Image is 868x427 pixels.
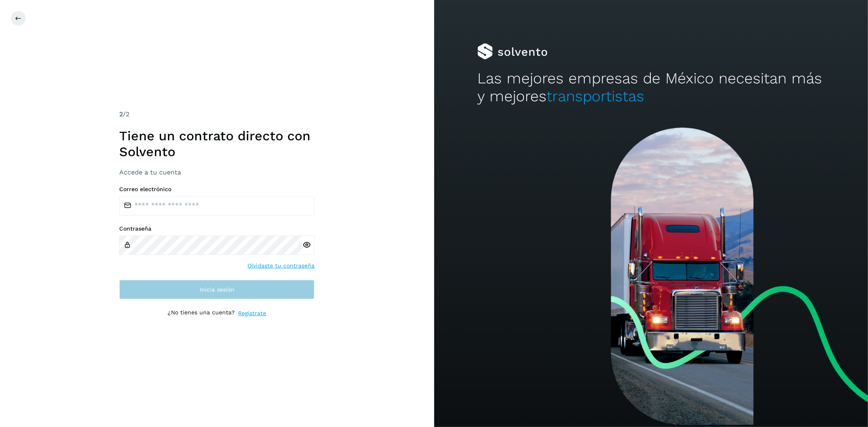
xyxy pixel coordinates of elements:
[477,70,824,106] h2: Las mejores empresas de México necesitan más y mejores
[168,309,235,318] p: ¿No tienes una cuenta?
[119,186,315,193] label: Correo electrónico
[247,261,315,270] a: Olvidaste tu contraseña
[119,128,315,159] h1: Tiene un contrato directo con Solvento
[119,225,315,232] label: Contraseña
[119,280,315,299] button: Inicia sesión
[238,309,266,318] a: Regístrate
[547,87,644,105] span: transportistas
[119,168,315,176] h3: Accede a tu cuenta
[119,110,123,118] span: 2
[200,287,234,292] span: Inicia sesión
[119,109,315,119] div: /2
